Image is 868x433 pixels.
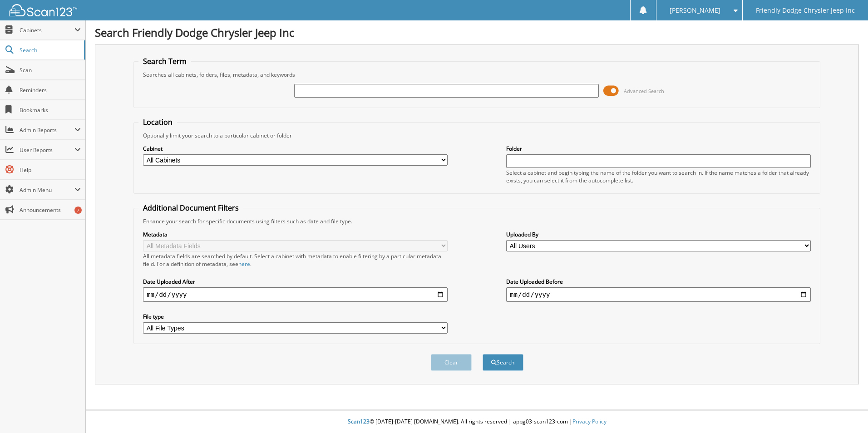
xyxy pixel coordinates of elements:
[823,389,868,433] iframe: Chat Widget
[138,56,191,66] legend: Search Term
[20,26,74,34] span: Cabinets
[143,313,448,320] label: File type
[9,4,77,16] img: scan123-logo-white.svg
[143,231,448,238] label: Metadata
[756,8,855,13] span: Friendly Dodge Chrysler Jeep Inc
[670,8,720,13] span: [PERSON_NAME]
[86,411,868,433] div: © [DATE]-[DATE] [DOMAIN_NAME]. All rights reserved | appg03-scan123-com |
[483,354,523,371] button: Search
[138,71,815,79] div: Searches all cabinets, folders, files, metadata, and keywords
[624,88,664,94] span: Advanced Search
[20,66,81,74] span: Scan
[348,418,370,425] span: Scan123
[74,207,82,214] div: 7
[138,132,815,139] div: Optionally limit your search to a particular cabinet or folder
[138,217,815,225] div: Enhance your search for specific documents using filters such as date and file type.
[506,287,811,302] input: end
[20,106,81,114] span: Bookmarks
[143,278,448,285] label: Date Uploaded After
[20,146,74,154] span: User Reports
[20,86,81,94] span: Reminders
[238,260,250,268] a: here
[143,145,448,153] label: Cabinet
[506,278,811,285] label: Date Uploaded Before
[506,169,811,184] div: Select a cabinet and begin typing the name of the folder you want to search in. If the name match...
[572,418,607,425] a: Privacy Policy
[143,252,448,268] div: All metadata fields are searched by default. Select a cabinet with metadata to enable filtering b...
[506,145,811,153] label: Folder
[431,354,472,371] button: Clear
[143,287,448,302] input: start
[506,231,811,238] label: Uploaded By
[138,117,177,127] legend: Location
[20,186,74,194] span: Admin Menu
[20,206,81,214] span: Announcements
[20,166,81,174] span: Help
[20,126,74,134] span: Admin Reports
[138,203,243,213] legend: Additional Document Filters
[95,25,859,40] h1: Search Friendly Dodge Chrysler Jeep Inc
[20,46,79,54] span: Search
